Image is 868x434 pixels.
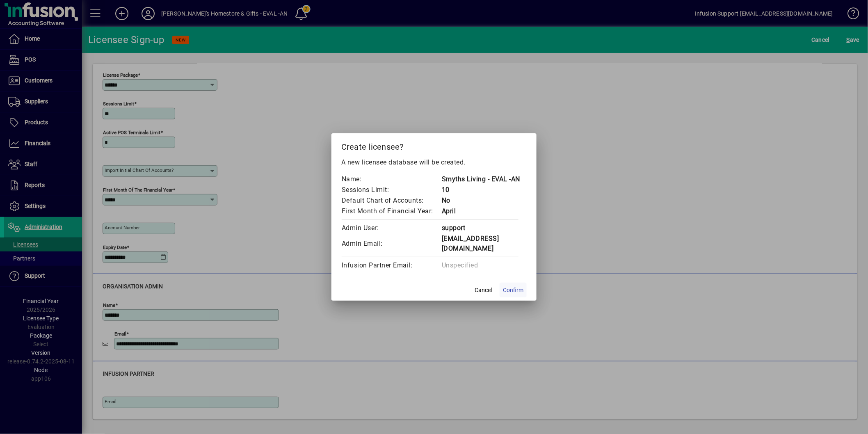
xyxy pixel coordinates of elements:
p: A new licensee database will be created. [341,158,527,167]
button: Confirm [500,283,527,297]
td: Sessions Limit: [341,185,441,195]
td: Infusion Partner Email: [341,260,441,271]
td: Admin Email: [341,233,441,254]
td: No [441,195,527,206]
span: Unspecified [442,261,478,269]
td: Smyths Living - EVAL -AN [441,174,527,185]
td: Admin User: [341,223,441,233]
h2: Create licensee? [331,133,537,157]
td: April [441,206,527,217]
span: Cancel [475,286,492,295]
span: Confirm [503,286,523,295]
span: 10 [442,186,450,194]
button: Cancel [470,283,496,297]
td: support [441,223,527,233]
td: [EMAIL_ADDRESS][DOMAIN_NAME] [441,233,527,254]
td: First Month of Financial Year: [341,206,441,217]
td: Default Chart of Accounts: [341,195,441,206]
td: Name: [341,174,441,185]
